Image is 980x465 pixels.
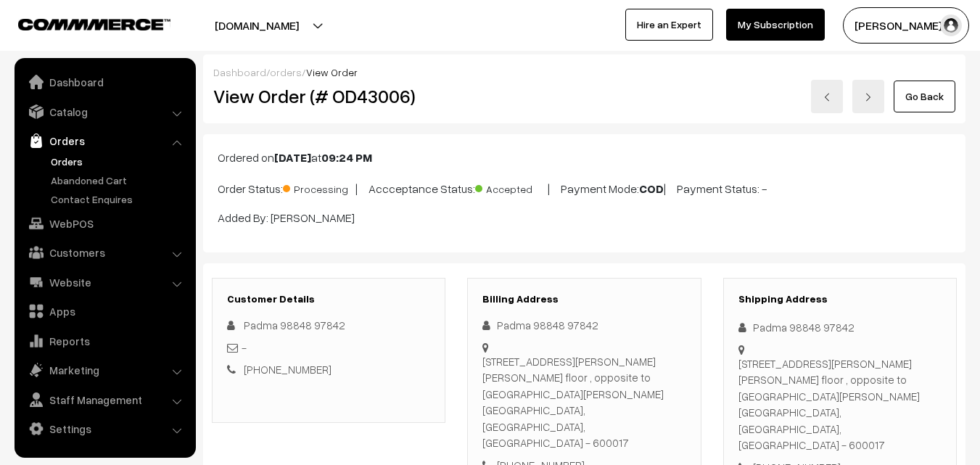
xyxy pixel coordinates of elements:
b: 09:24 PM [321,150,372,165]
a: Hire an Expert [625,9,713,41]
span: Processing [283,178,355,197]
div: [STREET_ADDRESS][PERSON_NAME][PERSON_NAME] floor , opposite to [GEOGRAPHIC_DATA][PERSON_NAME] [GE... [738,355,942,453]
b: COD [639,181,664,196]
h3: Billing Address [482,293,685,305]
div: Padma 98848 97842 [738,319,942,336]
img: COMMMERCE [18,19,170,30]
a: Orders [47,154,191,169]
a: Apps [18,298,191,324]
p: Added By: [PERSON_NAME] [218,209,951,226]
button: [PERSON_NAME] s… [843,7,969,44]
p: Ordered on at [218,149,951,166]
a: WebPOS [18,210,191,236]
span: View Order [306,66,358,78]
a: Go Back [894,81,955,112]
span: Accepted [475,178,548,197]
img: right-arrow.png [864,93,873,102]
h2: View Order (# OD43006) [213,85,446,107]
img: left-arrow.png [823,93,831,102]
a: Catalog [18,99,191,125]
a: Marketing [18,357,191,383]
b: [DATE] [274,150,311,165]
a: Reports [18,328,191,354]
a: Dashboard [18,69,191,95]
a: My Subscription [726,9,825,41]
span: Padma 98848 97842 [244,318,345,332]
button: [DOMAIN_NAME] [164,7,350,44]
a: [PHONE_NUMBER] [244,363,332,376]
a: Settings [18,416,191,442]
p: Order Status: | Accceptance Status: | Payment Mode: | Payment Status: - [218,178,951,197]
a: Dashboard [213,66,266,78]
div: / / [213,65,955,80]
a: Abandoned Cart [47,173,191,188]
h3: Customer Details [227,293,430,305]
a: COMMMERCE [18,15,145,32]
div: [STREET_ADDRESS][PERSON_NAME][PERSON_NAME] floor , opposite to [GEOGRAPHIC_DATA][PERSON_NAME] [GE... [482,353,685,451]
a: Staff Management [18,387,191,413]
h3: Shipping Address [738,293,942,305]
a: Contact Enquires [47,192,191,207]
a: Customers [18,239,191,266]
a: orders [270,66,302,78]
div: - [227,340,430,356]
div: Padma 98848 97842 [482,317,685,334]
a: Website [18,269,191,295]
a: Orders [18,128,191,154]
img: user [940,15,962,36]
